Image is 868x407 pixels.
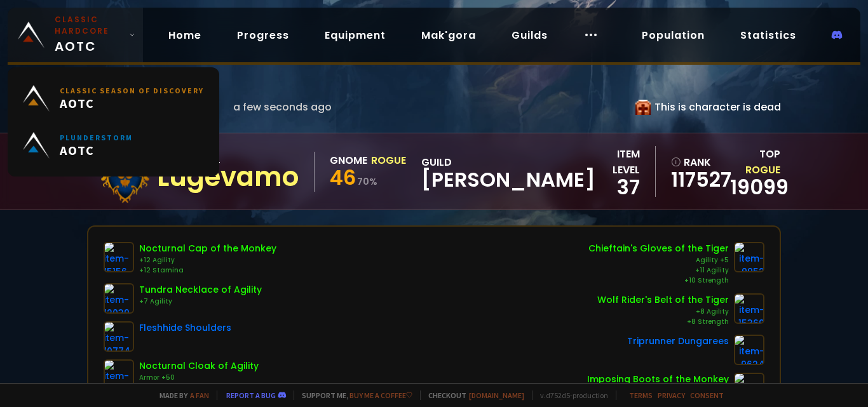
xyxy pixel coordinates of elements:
div: Doomhowl [157,152,299,168]
div: Nocturnal Cap of the Monkey [139,242,276,255]
a: 117527 [671,170,722,189]
a: Home [158,22,212,48]
small: 70 % [357,175,377,188]
div: Nocturnal Cloak of Agility [139,359,259,373]
div: Lugevamo [157,168,299,187]
img: item-15156 [104,242,134,272]
img: item-9952 [734,242,764,272]
div: +11 Agility [588,265,729,276]
span: a few seconds ago [233,99,332,115]
span: AOTC [60,142,133,158]
div: This is character is dead [635,99,781,115]
img: item-9624 [734,335,764,365]
div: +10 Strength [588,276,729,286]
a: Guilds [501,22,558,48]
img: item-15153 [104,359,134,390]
div: Wolf Rider's Belt of the Tiger [597,293,729,307]
div: Chieftain's Gloves of the Tiger [588,242,729,255]
a: Classic HardcoreAOTC [8,8,143,62]
small: Classic Season of Discovery [60,86,204,95]
div: Imposing Boots of the Monkey [587,373,729,386]
img: item-10774 [104,321,134,352]
a: Progress [227,22,299,48]
a: Privacy [658,390,685,400]
div: Rogue [371,152,406,168]
span: AOTC [60,95,204,111]
div: rank [671,154,722,170]
span: Made by [152,390,209,400]
div: +8 Strength [597,317,729,327]
small: Classic Hardcore [55,14,124,37]
span: Rogue [745,163,780,177]
div: Triprunner Dungarees [627,335,729,348]
a: Consent [690,390,724,400]
div: guild [421,154,595,189]
div: +12 Stamina [139,265,276,276]
a: Population [632,22,715,48]
a: Terms [629,390,653,400]
div: Top [730,146,780,178]
div: 37 [595,178,641,197]
span: 46 [330,163,356,192]
a: Equipment [315,22,396,48]
a: Buy me a coffee [349,390,412,400]
a: Mak'gora [411,22,486,48]
a: Classic Season of DiscoveryAOTC [15,75,212,122]
span: [PERSON_NAME] [421,170,595,189]
div: +7 Agility [139,297,262,307]
img: item-15369 [734,293,764,324]
div: item level [595,146,641,178]
span: AOTC [55,14,124,56]
span: Checkout [420,390,524,400]
a: a fan [190,390,209,400]
a: PlunderstormAOTC [15,122,212,169]
div: Armor +50 [139,373,259,383]
div: Fleshhide Shoulders [139,321,231,335]
div: Gnome [330,152,367,168]
a: [DOMAIN_NAME] [469,390,524,400]
div: Tundra Necklace of Agility [139,283,262,297]
div: Agility +5 [588,255,729,265]
span: Support me, [294,390,412,400]
span: v. d752d5 - production [532,390,608,400]
img: item-12039 [104,283,134,314]
a: Statistics [730,22,806,48]
div: +12 Agility [139,255,276,265]
a: Report a bug [226,390,276,400]
a: 19099 [730,173,789,201]
div: +8 Agility [597,307,729,317]
small: Plunderstorm [60,133,133,142]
